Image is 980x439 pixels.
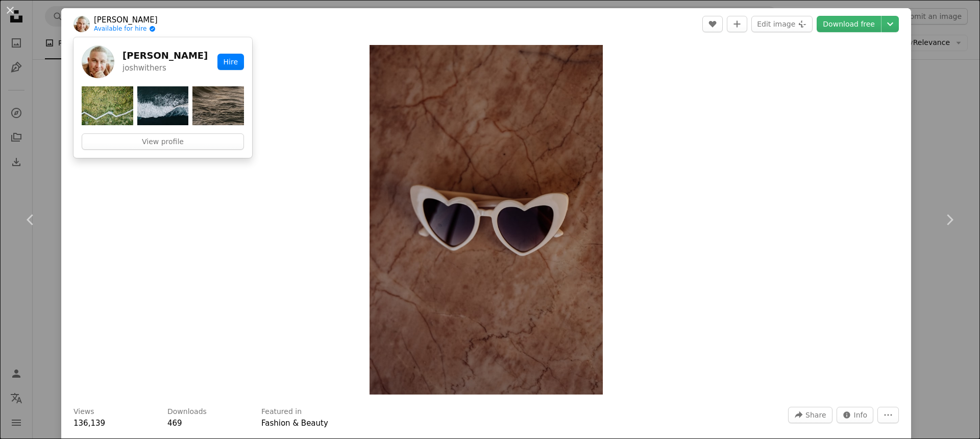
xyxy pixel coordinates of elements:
[261,419,328,428] a: Fashion & Beauty
[94,25,158,33] a: Available for hire
[167,419,182,428] span: 469
[82,86,133,125] img: photo-1518558133979-a4f550538f32
[137,86,189,125] img: photo-1575081151297-19c23575e91b
[805,407,826,423] span: Share
[82,45,213,78] a: Avatar of user Josh Withers[PERSON_NAME]joshwithers
[370,45,602,395] button: Zoom in on this image
[881,16,899,32] button: Choose download size
[702,16,723,32] button: Like
[73,16,90,32] img: Go to Josh Withers's profile
[167,407,207,417] h3: Downloads
[837,407,874,423] button: Stats about this image
[788,407,832,423] button: Share this image
[817,16,881,32] a: Download free
[73,419,105,428] span: 136,139
[261,407,302,417] h3: Featured in
[217,54,244,70] button: Hire
[727,16,747,32] button: Add to Collection
[877,407,899,423] button: More Actions
[192,86,244,125] img: photo-1590622878565-c662a7fd1394
[94,15,158,25] a: [PERSON_NAME]
[82,133,244,150] a: View profile
[854,407,868,423] span: Info
[122,50,208,62] h5: [PERSON_NAME]
[122,62,208,74] p: joshwithers
[370,45,602,395] img: white framed sunglasses on brown surface
[73,407,94,417] h3: Views
[919,171,980,269] a: Next
[751,16,813,32] button: Edit image
[82,45,114,78] img: Avatar of user Josh Withers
